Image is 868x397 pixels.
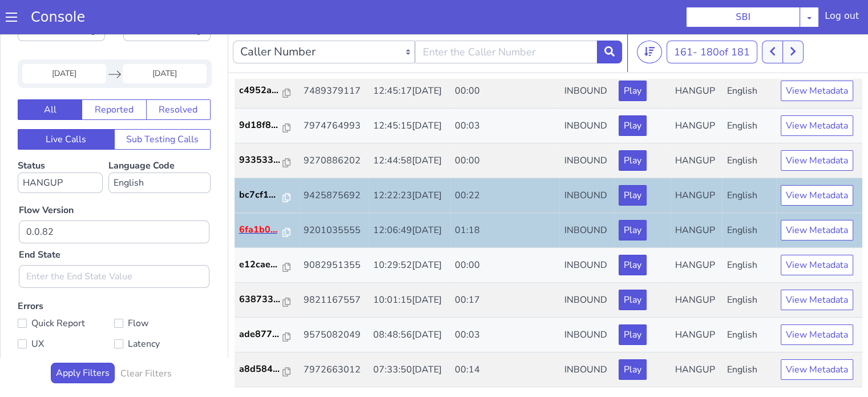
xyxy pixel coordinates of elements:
a: e12cae... [239,226,295,240]
td: HANGUP [671,77,722,112]
td: 12:45:17[DATE] [369,42,450,77]
button: Resolved [146,68,211,89]
button: Play [619,258,647,279]
a: bc7cf1... [239,157,295,170]
p: c4952a... [239,52,284,66]
td: 00:03 [450,77,559,112]
button: View Metadata [781,293,853,314]
label: Flow [114,284,211,300]
label: End State [19,216,60,230]
td: 9082951355 [299,216,369,251]
td: English [722,147,776,182]
td: English [722,112,776,147]
td: English [722,286,776,321]
button: View Metadata [781,189,853,209]
td: 12:44:58[DATE] [369,112,450,147]
button: Live Calls [18,98,115,118]
button: All [18,68,82,89]
button: SBI [686,7,800,27]
td: HANGUP [671,321,722,356]
td: 12:45:15[DATE] [369,77,450,112]
td: 00:17 [450,251,559,286]
td: English [722,182,776,216]
td: INBOUND [559,77,614,112]
td: 7489379117 [299,42,369,77]
td: 9270886202 [299,112,369,147]
td: 12:22:23[DATE] [369,147,450,182]
td: 9575082049 [299,286,369,321]
button: View Metadata [781,49,853,70]
p: a8d584... [239,331,284,344]
td: 00:00 [450,216,559,251]
button: Apply Filters [51,331,115,352]
select: Status [18,141,103,162]
td: INBOUND [559,251,614,286]
a: 6fa1b0... [239,191,295,205]
button: Play [619,154,647,174]
td: 00:03 [450,286,559,321]
td: 07:33:50[DATE] [369,321,450,356]
td: HANGUP [671,182,722,216]
td: English [722,216,776,251]
button: Play [619,293,647,314]
button: Play [619,189,647,209]
td: INBOUND [559,182,614,216]
input: Enter the Flow Version ID [19,189,209,212]
td: INBOUND [559,321,614,356]
p: 638733... [239,261,284,275]
label: Status [18,128,103,162]
td: English [722,42,776,77]
button: View Metadata [781,84,853,105]
td: INBOUND [559,216,614,251]
td: 00:00 [450,42,559,77]
button: Play [619,223,647,244]
td: 7972663012 [299,321,369,356]
td: HANGUP [671,147,722,182]
td: English [722,251,776,286]
button: View Metadata [781,119,853,139]
td: INBOUND [559,42,614,77]
td: HANGUP [671,42,722,77]
td: INBOUND [559,112,614,147]
label: Flow Version [19,172,74,186]
label: UX [18,304,114,320]
td: 00:14 [450,321,559,356]
button: Play [619,328,647,348]
td: English [722,77,776,112]
td: HANGUP [671,112,722,147]
td: INBOUND [559,286,614,321]
button: View Metadata [781,258,853,279]
a: a8d584... [239,331,295,344]
p: bc7cf1... [239,157,284,170]
a: 933533... [239,122,295,135]
a: 638733... [239,261,295,275]
td: 08:48:56[DATE] [369,286,450,321]
p: e12cae... [239,226,284,240]
td: 9425875692 [299,147,369,182]
button: Play [619,49,647,70]
label: Quick Report [18,284,114,300]
a: Console [17,9,99,25]
div: Log out [825,9,859,27]
a: 9d18f8... [239,87,295,101]
td: 00:22 [450,147,559,182]
td: HANGUP [671,251,722,286]
label: Content [18,325,114,341]
button: View Metadata [781,328,853,348]
input: Enter the End State Value [19,234,209,256]
p: 9d18f8... [239,87,284,101]
button: Sub Testing Calls [114,98,211,118]
td: 01:18 [450,182,559,216]
button: View Metadata [781,223,853,244]
p: 6fa1b0... [239,191,284,205]
button: Reported [82,68,146,89]
td: English [722,321,776,356]
td: INBOUND [559,147,614,182]
input: End Date [123,33,207,52]
span: 180 of 181 [700,14,750,27]
label: Intent [114,325,211,341]
td: 9821167557 [299,251,369,286]
button: 161- 180of 181 [667,9,757,32]
td: 9201035555 [299,182,369,216]
a: c4952a... [239,52,295,66]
